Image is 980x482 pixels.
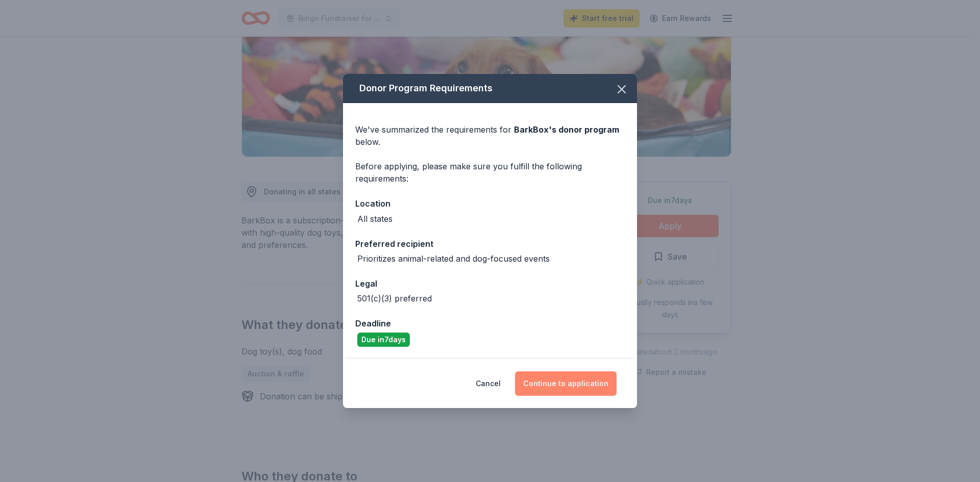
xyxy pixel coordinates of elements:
[515,371,617,396] button: Continue to application
[357,292,432,305] div: 501(c)(3) preferred
[514,124,619,135] span: BarkBox 's donor program
[355,277,625,290] div: Legal
[355,317,625,330] div: Deadline
[355,160,625,185] div: Before applying, please make sure you fulfill the following requirements:
[357,252,550,265] div: Prioritizes animal-related and dog-focused events
[355,197,625,210] div: Location
[357,333,410,347] div: Due in 7 days
[343,74,637,103] div: Donor Program Requirements
[476,371,501,396] button: Cancel
[357,213,393,225] div: All states
[355,123,625,148] div: We've summarized the requirements for below.
[355,237,625,250] div: Preferred recipient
